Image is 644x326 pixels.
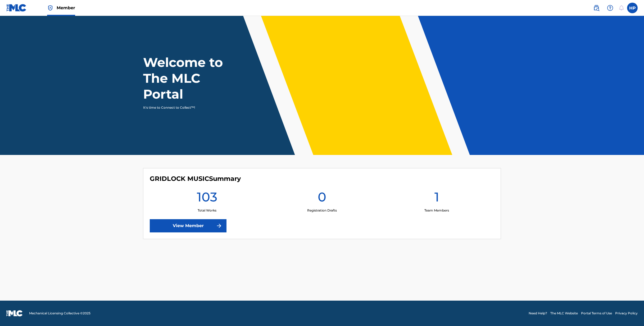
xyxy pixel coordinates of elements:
[607,5,613,11] img: help
[143,105,235,110] p: It's time to Connect to Collect™!
[434,189,439,208] h1: 1
[605,3,615,13] div: Help
[57,5,75,11] span: Member
[143,54,242,102] h1: Welcome to The MLC Portal
[550,311,578,316] a: The MLC Website
[424,208,449,213] p: Team Members
[591,3,602,13] a: Public Search
[529,311,547,316] a: Need Help?
[198,208,216,213] p: Total Works
[197,189,217,208] h1: 103
[150,175,241,183] h4: GRIDLOCK MUSIC
[627,3,638,13] div: User Menu
[318,189,326,208] h1: 0
[47,5,53,11] img: Top Rightsholder
[307,208,337,213] p: Registration Drafts
[593,5,600,11] img: search
[619,5,624,11] div: Notifications
[618,301,644,326] iframe: Chat Widget
[150,219,226,232] a: View Member
[216,223,222,229] img: f7272a7cc735f4ea7f67.svg
[615,311,638,316] a: Privacy Policy
[29,311,90,316] span: Mechanical Licensing Collective © 2025
[581,311,612,316] a: Portal Terms of Use
[6,4,27,12] img: MLC Logo
[6,310,23,316] img: logo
